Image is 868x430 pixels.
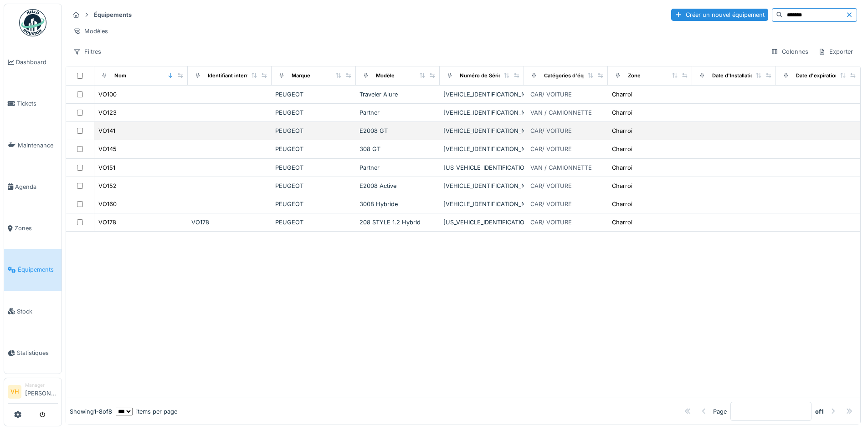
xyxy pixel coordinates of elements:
div: [US_VEHICLE_IDENTIFICATION_NUMBER] [443,163,520,172]
div: Identifiant interne [208,72,252,80]
div: Créer un nouvel équipement [671,9,768,21]
div: PEUGEOT [275,200,352,208]
div: Charroi [612,163,632,172]
div: Exporter [814,45,857,58]
li: VH [8,385,21,399]
div: Charroi [612,182,632,190]
div: [VEHICLE_IDENTIFICATION_NUMBER] [443,108,520,117]
div: PEUGEOT [275,126,352,135]
div: CAR/ VOITURE [530,182,572,190]
strong: of 1 [815,407,824,416]
div: PEUGEOT [275,163,352,172]
div: Charroi [612,126,632,135]
div: [VEHICLE_IDENTIFICATION_NUMBER] [443,200,520,208]
div: Colonnes [767,45,812,58]
div: 3008 Hybride [360,200,437,208]
div: 208 STYLE 1.2 Hybrid [360,218,437,227]
a: Zones [4,207,62,249]
div: Charroi [612,90,632,99]
div: Traveler Alure [360,90,437,99]
div: PEUGEOT [275,218,352,227]
a: Équipements [4,249,62,290]
a: Stock [4,291,62,332]
span: Dashboard [16,58,58,66]
div: CAR/ VOITURE [530,126,572,135]
div: [VEHICLE_IDENTIFICATION_NUMBER] [443,145,520,153]
span: Stock [17,307,58,316]
span: Statistiques [17,349,58,357]
a: Maintenance [4,125,62,166]
div: E2008 Active [360,182,437,190]
div: VO178 [191,218,268,227]
span: Tickets [17,99,58,108]
div: PEUGEOT [275,145,352,153]
div: items per page [116,407,177,416]
div: CAR/ VOITURE [530,218,572,227]
a: Statistiques [4,332,62,374]
a: VH Manager[PERSON_NAME] [8,382,58,404]
div: VO151 [98,163,115,172]
a: Agenda [4,166,62,207]
div: Charroi [612,108,632,117]
span: Agenda [15,182,58,191]
div: [US_VEHICLE_IDENTIFICATION_NUMBER] [443,218,520,227]
div: Numéro de Série [460,72,502,80]
div: Marque [292,72,310,80]
div: Page [713,407,727,416]
div: CAR/ VOITURE [530,200,572,208]
div: CAR/ VOITURE [530,145,572,153]
div: VO123 [98,108,117,117]
div: Charroi [612,200,632,208]
div: [VEHICLE_IDENTIFICATION_NUMBER] [443,90,520,99]
span: Maintenance [18,141,58,150]
div: Partner [360,163,437,172]
div: Filtres [69,45,105,58]
div: VAN / CAMIONNETTE [530,108,592,117]
strong: Équipements [90,10,135,19]
div: PEUGEOT [275,108,352,117]
div: VO160 [98,200,117,208]
div: Charroi [612,218,632,227]
div: VO152 [98,182,117,190]
div: VO178 [98,218,116,227]
div: Charroi [612,145,632,153]
div: [VEHICLE_IDENTIFICATION_NUMBER] [443,182,520,190]
div: Nom [114,72,126,80]
div: [VEHICLE_IDENTIFICATION_NUMBER] [443,126,520,135]
a: Dashboard [4,41,62,83]
img: Badge_color-CXgf-gQk.svg [19,9,46,36]
div: Date d'expiration [796,72,838,80]
div: CAR/ VOITURE [530,90,572,99]
div: Modèles [69,25,112,38]
div: VO141 [98,126,115,135]
span: Équipements [18,265,58,274]
div: VAN / CAMIONNETTE [530,163,592,172]
div: E2008 GT [360,126,437,135]
div: Catégories d'équipement [544,72,607,80]
span: Zones [15,224,58,233]
div: VO100 [98,90,117,99]
div: VO145 [98,145,117,153]
a: Tickets [4,83,62,124]
div: Showing 1 - 8 of 8 [70,407,112,416]
div: Date d'Installation [712,72,757,80]
div: Zone [628,72,641,80]
div: Modèle [376,72,395,80]
li: [PERSON_NAME] [25,382,58,401]
div: Manager [25,382,58,389]
div: Partner [360,108,437,117]
div: PEUGEOT [275,90,352,99]
div: PEUGEOT [275,182,352,190]
div: 308 GT [360,145,437,153]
